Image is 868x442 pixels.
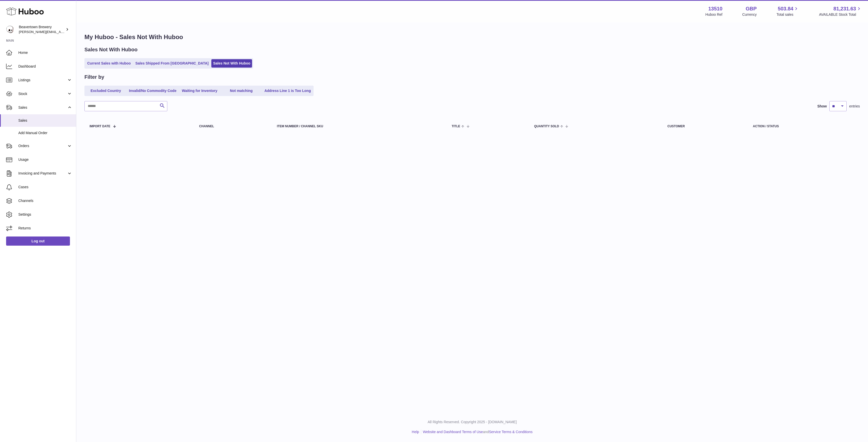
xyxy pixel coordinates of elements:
a: Website and Dashboard Terms of Use [423,430,483,434]
div: Customer [667,125,743,128]
a: Help [412,430,419,434]
span: Import date [90,125,110,128]
a: Service Terms & Conditions [489,430,533,434]
span: 503.84 [778,5,793,12]
p: All Rights Reserved. Copyright 2025 - [DOMAIN_NAME] [80,420,864,424]
a: Invalid/No Commodity Code [127,87,178,95]
span: entries [849,104,860,109]
span: Cases [18,185,72,190]
span: [PERSON_NAME][EMAIL_ADDRESS][PERSON_NAME][DOMAIN_NAME] [19,30,129,34]
div: Huboo Ref [705,12,723,17]
span: AVAILABLE Stock Total [819,12,862,17]
div: Currency [742,12,757,17]
span: Usage [18,157,72,162]
span: Add Manual Order [18,131,72,135]
div: Item Number / Channel SKU [277,125,442,128]
a: Sales Not With Huboo [211,59,252,68]
span: Title [452,125,460,128]
a: 81,231.63 AVAILABLE Stock Total [819,5,862,17]
strong: GBP [746,5,757,12]
span: Dashboard [18,64,72,69]
span: 81,231.63 [833,5,856,12]
li: and [421,430,533,434]
span: Home [18,50,72,55]
span: Listings [18,78,67,83]
h2: Filter by [84,74,104,81]
span: Orders [18,144,67,148]
a: Not matching [221,87,262,95]
a: Address Line 1 is Too Long [263,87,313,95]
img: Matthew.McCormack@beavertownbrewery.co.uk [6,26,14,33]
span: Quantity Sold [534,125,559,128]
a: Current Sales with Huboo [85,59,133,68]
label: Show [817,104,827,109]
span: Settings [18,212,72,217]
span: Invoicing and Payments [18,171,67,176]
a: 503.84 Total sales [776,5,799,17]
h1: My Huboo - Sales Not With Huboo [84,33,860,41]
span: Sales [18,105,67,110]
span: Channels [18,198,72,203]
h2: Sales Not With Huboo [84,46,138,53]
div: Channel [199,125,267,128]
span: Total sales [776,12,799,17]
div: Beavertown Brewery [19,25,65,34]
a: Excluded Country [85,87,126,95]
span: Stock [18,91,67,96]
a: Log out [6,236,70,246]
div: Action / Status [753,125,855,128]
strong: 13510 [708,5,723,12]
span: Sales [18,118,72,123]
a: Sales Shipped From [GEOGRAPHIC_DATA] [134,59,210,68]
a: Waiting for Inventory [179,87,220,95]
span: Returns [18,226,72,231]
